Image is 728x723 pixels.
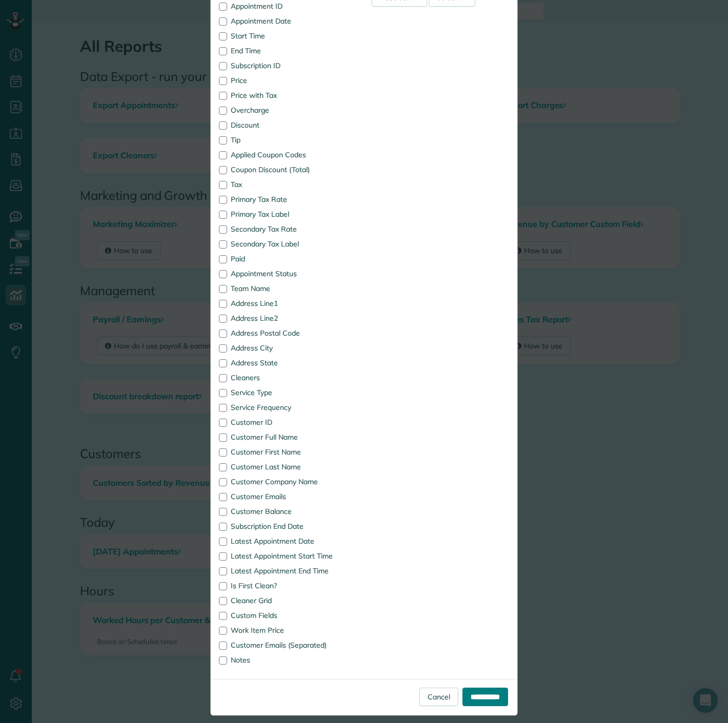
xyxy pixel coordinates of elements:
label: Customer ID [219,419,356,426]
label: Subscription ID [219,62,356,69]
label: Price with Tax [219,92,356,99]
label: Customer Full Name [219,433,356,441]
label: Appointment ID [219,3,356,10]
label: Secondary Tax Rate [219,225,356,233]
label: Customer Company Name [219,478,356,485]
label: Cleaner Grid [219,597,356,604]
label: Tip [219,136,356,143]
label: Paid [219,255,356,262]
label: Service Type [219,389,356,396]
label: Is First Clean? [219,582,356,589]
label: Cleaners [219,374,356,381]
label: Discount [219,121,356,129]
label: Price [219,77,356,84]
label: Appointment Status [219,270,356,277]
label: Customer Emails [219,493,356,500]
label: Secondary Tax Label [219,240,356,247]
label: End Time [219,47,356,54]
label: Coupon Discount (Total) [219,166,356,173]
label: Address State [219,359,356,366]
label: Primary Tax Label [219,211,356,218]
label: Address City [219,344,356,352]
label: Tax [219,181,356,188]
label: Service Frequency [219,404,356,411]
label: Applied Coupon Codes [219,151,356,158]
label: Custom Fields [219,612,356,619]
label: Appointment Date [219,17,356,25]
label: Subscription End Date [219,523,356,530]
a: Cancel [419,688,458,706]
label: Primary Tax Rate [219,196,356,203]
label: Notes [219,656,356,664]
label: Address Postal Code [219,329,356,337]
label: Address Line2 [219,315,356,322]
label: Start Time [219,32,356,39]
label: Work Item Price [219,627,356,634]
label: Overcharge [219,107,356,114]
label: Latest Appointment Start Time [219,552,356,560]
label: Team Name [219,285,356,292]
label: Latest Appointment Date [219,538,356,545]
label: Customer Emails (Separated) [219,642,356,649]
label: Address Line1 [219,300,356,307]
label: Customer First Name [219,448,356,456]
label: Latest Appointment End Time [219,567,356,574]
label: Customer Last Name [219,463,356,470]
label: Customer Balance [219,508,356,515]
